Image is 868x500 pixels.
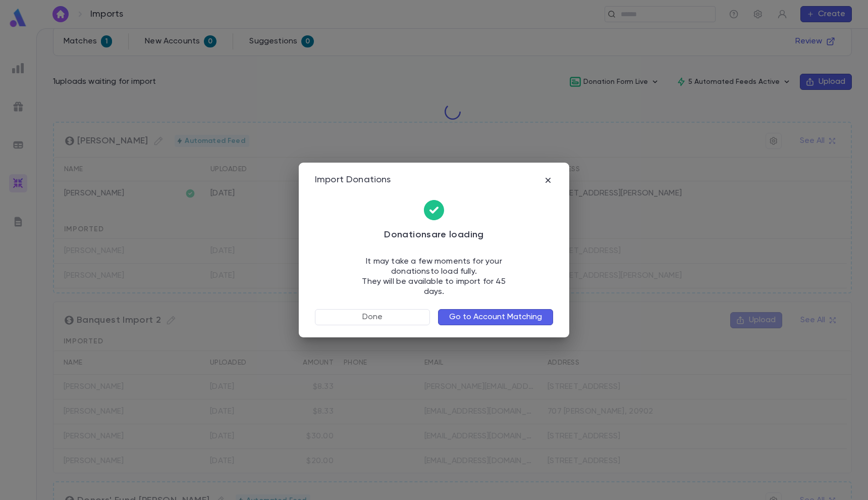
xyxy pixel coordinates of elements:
button: Go to Account Matching [438,309,553,325]
span: Donations are loading [384,230,483,239]
p: They will be available to import for 45 days. [351,277,517,297]
button: Done [315,309,430,325]
div: Import Donations [315,175,391,186]
p: It may take a few moments for your donations to load fully. [351,257,517,277]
